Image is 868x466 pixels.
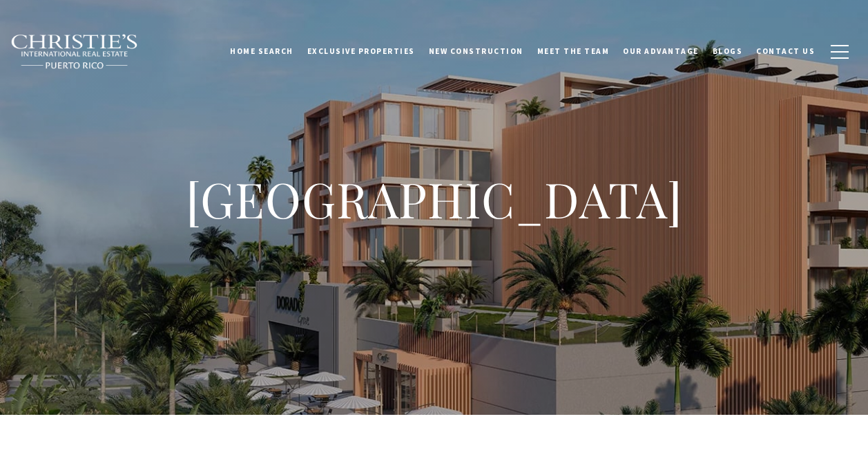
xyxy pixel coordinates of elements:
[530,34,617,68] a: Meet the Team
[158,169,711,230] h1: [GEOGRAPHIC_DATA]
[300,34,422,68] a: Exclusive Properties
[422,34,530,68] a: New Construction
[429,46,523,56] span: New Construction
[307,46,415,56] span: Exclusive Properties
[616,34,706,68] a: Our Advantage
[822,32,858,72] button: button
[623,46,699,56] span: Our Advantage
[706,34,750,68] a: Blogs
[10,34,139,70] img: Christie's International Real Estate black text logo
[756,46,815,56] span: Contact Us
[223,34,300,68] a: Home Search
[713,46,743,56] span: Blogs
